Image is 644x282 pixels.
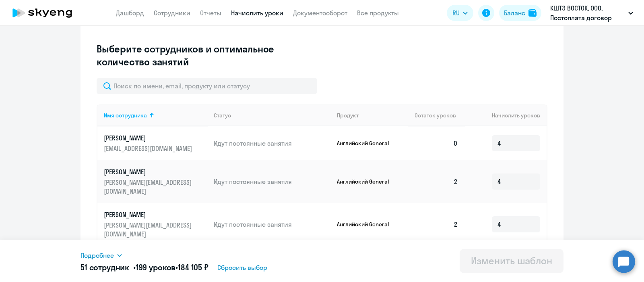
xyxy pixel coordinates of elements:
img: balance [528,9,537,17]
td: 2 [408,160,464,203]
a: [PERSON_NAME][PERSON_NAME][EMAIL_ADDRESS][DOMAIN_NAME] [104,210,207,238]
a: Начислить уроки [231,9,283,17]
button: Балансbalance [499,5,541,21]
span: Сбросить выбор [217,263,267,272]
span: RU [452,8,460,18]
p: Английский General [337,221,397,228]
a: Отчеты [200,9,221,17]
p: [PERSON_NAME] [104,210,194,219]
span: 184 105 ₽ [178,262,208,272]
div: Статус [214,112,330,119]
p: [PERSON_NAME][EMAIL_ADDRESS][DOMAIN_NAME] [104,221,194,238]
p: Идут постоянные занятия [214,139,330,148]
p: [PERSON_NAME] [104,134,194,142]
span: Остаток уроков [415,112,456,119]
div: Статус [214,112,231,119]
p: [EMAIL_ADDRESS][DOMAIN_NAME] [104,144,194,153]
a: Документооборот [293,9,347,17]
button: RU [447,5,473,21]
input: Поиск по имени, email, продукту или статусу [97,78,317,94]
button: Изменить шаблон [460,249,563,273]
a: Сотрудники [154,9,190,17]
p: [PERSON_NAME][EMAIL_ADDRESS][DOMAIN_NAME] [104,178,194,196]
div: Продукт [337,112,359,119]
p: Английский General [337,140,397,147]
div: Изменить шаблон [471,254,552,267]
td: 2 [408,203,464,246]
div: Остаток уроков [415,112,464,119]
div: Продукт [337,112,409,119]
p: [PERSON_NAME] [104,167,194,176]
a: Все продукты [357,9,399,17]
a: [PERSON_NAME][EMAIL_ADDRESS][DOMAIN_NAME] [104,134,207,153]
span: Подробнее [80,251,114,260]
td: 0 [408,126,464,160]
th: Начислить уроков [464,104,547,126]
button: КШТЭ ВОСТОК, ООО, Постоплата договор [546,3,637,23]
div: Имя сотрудника [104,112,207,119]
h5: 51 сотрудник • • [80,262,208,273]
a: Дашборд [116,9,144,17]
h3: Выберите сотрудников и оптимальное количество занятий [97,42,300,68]
div: Имя сотрудника [104,112,147,119]
p: Идут постоянные занятия [214,220,330,229]
p: КШТЭ ВОСТОК, ООО, Постоплата договор [550,3,625,23]
div: Баланс [504,8,525,18]
p: Идут постоянные занятия [214,177,330,186]
p: Английский General [337,178,397,185]
a: [PERSON_NAME][PERSON_NAME][EMAIL_ADDRESS][DOMAIN_NAME] [104,167,207,196]
span: 199 уроков [136,262,176,272]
